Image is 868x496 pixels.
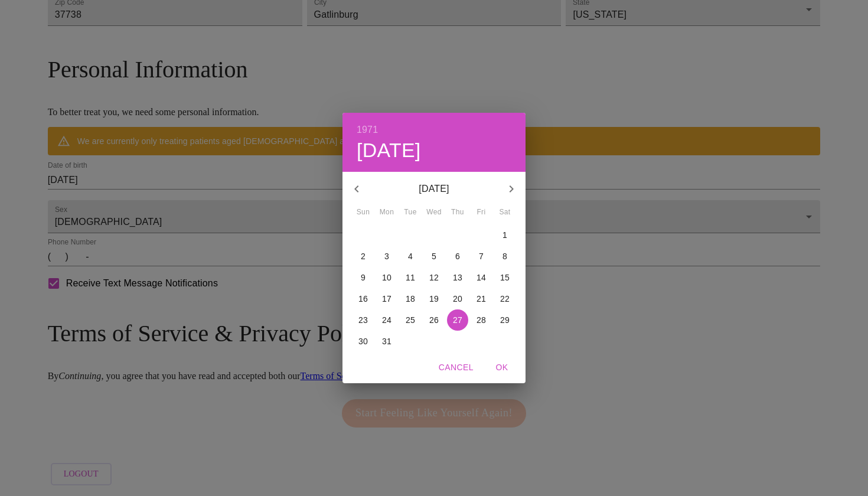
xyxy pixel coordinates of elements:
[502,229,507,241] p: 1
[400,267,421,288] button: 11
[453,293,462,305] p: 20
[353,267,374,288] button: 9
[361,272,366,283] p: 9
[361,250,366,262] p: 2
[429,314,439,326] p: 26
[494,246,515,267] button: 8
[408,250,413,262] p: 4
[376,288,397,309] button: 17
[406,272,415,283] p: 11
[358,293,368,305] p: 16
[384,250,389,262] p: 3
[353,288,374,309] button: 16
[376,207,397,218] span: Mon
[447,309,468,331] button: 27
[357,122,378,138] button: 1971
[483,357,521,378] button: OK
[358,335,368,347] p: 30
[494,309,515,331] button: 29
[453,314,462,326] p: 27
[423,309,445,331] button: 26
[500,272,510,283] p: 15
[429,272,439,283] p: 12
[423,207,445,218] span: Wed
[471,246,492,267] button: 7
[447,246,468,267] button: 6
[382,293,391,305] p: 17
[371,182,497,196] p: [DATE]
[382,314,391,326] p: 24
[447,267,468,288] button: 13
[500,293,510,305] p: 22
[471,207,492,218] span: Fri
[353,207,374,218] span: Sun
[471,267,492,288] button: 14
[471,309,492,331] button: 28
[423,267,445,288] button: 12
[447,207,468,218] span: Thu
[471,288,492,309] button: 21
[357,138,421,163] button: [DATE]
[494,207,515,218] span: Sat
[400,246,421,267] button: 4
[434,357,478,378] button: Cancel
[376,331,397,352] button: 31
[353,331,374,352] button: 30
[376,309,397,331] button: 24
[453,272,462,283] p: 13
[494,288,515,309] button: 22
[494,224,515,246] button: 1
[376,267,397,288] button: 10
[406,314,415,326] p: 25
[400,288,421,309] button: 18
[494,267,515,288] button: 15
[358,314,368,326] p: 23
[502,250,507,262] p: 8
[376,246,397,267] button: 3
[400,207,421,218] span: Tue
[382,335,391,347] p: 31
[447,288,468,309] button: 20
[477,272,486,283] p: 14
[400,309,421,331] button: 25
[382,272,391,283] p: 10
[477,314,486,326] p: 28
[406,293,415,305] p: 18
[353,309,374,331] button: 23
[429,293,439,305] p: 19
[423,288,445,309] button: 19
[423,246,445,267] button: 5
[432,250,436,262] p: 5
[439,360,474,375] span: Cancel
[353,246,374,267] button: 2
[477,293,486,305] p: 21
[488,360,516,375] span: OK
[479,250,484,262] p: 7
[455,250,460,262] p: 6
[500,314,510,326] p: 29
